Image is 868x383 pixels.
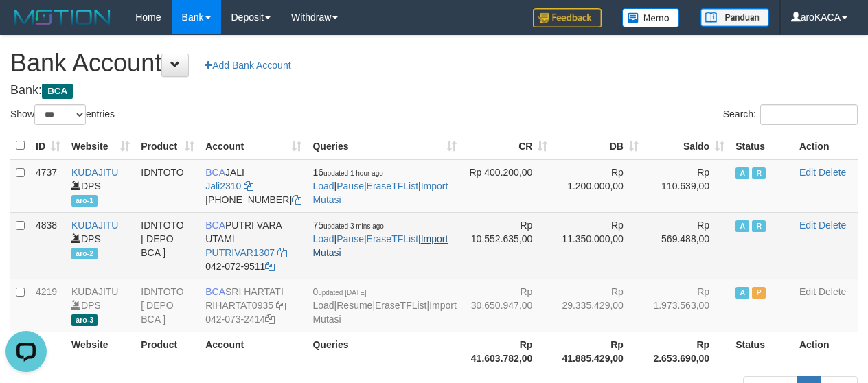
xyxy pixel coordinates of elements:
img: Feedback.jpg [533,8,602,27]
td: Rp 400.200,00 [462,159,553,213]
span: BCA [205,167,225,178]
td: Rp 30.650.947,00 [462,279,553,332]
a: Edit [799,167,816,178]
th: Website [66,332,135,371]
span: updated [DATE] [318,289,366,297]
th: DB: activate to sort column ascending [553,132,644,159]
a: KUDAJITU [71,220,118,231]
th: Website: activate to sort column ascending [66,132,135,159]
td: DPS [66,212,135,279]
th: Status [730,132,794,159]
a: Copy PUTRIVAR1307 to clipboard [277,247,287,258]
span: BCA [42,84,73,99]
a: Load [312,233,334,244]
td: JALI [PHONE_NUMBER] [200,159,307,213]
a: Import Mutasi [312,233,448,258]
th: Account: activate to sort column ascending [200,132,307,159]
td: DPS [66,159,135,213]
td: Rp 11.350.000,00 [553,212,644,279]
th: Rp 41.603.782,00 [462,332,553,371]
img: panduan.png [700,8,769,27]
select: Showentries [34,104,86,125]
td: SRI HARTATI 042-073-2414 [200,279,307,332]
a: Resume [336,300,372,311]
th: Rp 2.653.690,00 [644,332,730,371]
a: Load [312,181,334,191]
td: Rp 1.200.000,00 [553,159,644,213]
img: Button%20Memo.svg [622,8,680,27]
a: Copy 0420732414 to clipboard [265,314,275,325]
a: RIHARTAT0935 [205,300,273,311]
button: Open LiveChat chat widget [5,5,47,47]
a: Add Bank Account [196,54,299,77]
span: updated 3 mins ago [323,222,384,230]
span: Paused [752,287,766,299]
span: 16 [312,167,382,178]
a: EraseTFList [367,233,418,244]
th: Saldo: activate to sort column ascending [644,132,730,159]
td: IDNTOTO [ DEPO BCA ] [135,279,200,332]
span: | | | [312,220,448,258]
a: Pause [336,181,364,191]
th: Product [135,332,200,371]
th: Status [730,332,794,371]
span: aro-2 [71,248,98,259]
h1: Bank Account [10,49,858,77]
th: Product: activate to sort column ascending [135,132,200,159]
a: EraseTFList [375,300,426,311]
a: Copy RIHARTAT0935 to clipboard [276,300,286,311]
a: Import Mutasi [312,300,456,325]
td: Rp 110.639,00 [644,159,730,213]
th: ID: activate to sort column ascending [30,132,66,159]
a: EraseTFList [367,181,418,191]
th: Action [794,332,858,371]
span: aro-3 [71,314,98,326]
span: | | | [312,286,456,325]
td: IDNTOTO [ DEPO BCA ] [135,212,200,279]
a: Load [312,300,334,311]
th: Queries: activate to sort column ascending [307,132,461,159]
a: Pause [336,233,364,244]
th: CR: activate to sort column ascending [462,132,553,159]
span: BCA [205,286,225,297]
h4: Bank: [10,84,858,97]
span: BCA [205,220,225,231]
td: Rp 569.488,00 [644,212,730,279]
span: Running [752,220,766,232]
td: Rp 1.973.563,00 [644,279,730,332]
span: Active [735,167,749,179]
span: 75 [312,220,383,231]
th: Action [794,132,858,159]
a: Import Mutasi [312,181,448,205]
span: aro-1 [71,195,98,207]
a: Copy 0420729511 to clipboard [265,261,275,272]
a: PUTRIVAR1307 [205,247,275,258]
a: Delete [819,286,846,297]
td: 4737 [30,159,66,213]
td: 4838 [30,212,66,279]
span: 0 [312,286,366,297]
th: Account [200,332,307,371]
span: updated 1 hour ago [323,170,383,177]
span: | | | [312,167,448,205]
td: Rp 10.552.635,00 [462,212,553,279]
span: Running [752,167,766,179]
span: Active [735,220,749,232]
img: MOTION_logo.png [10,7,115,27]
td: PUTRI VARA UTAMI 042-072-9511 [200,212,307,279]
th: Queries [307,332,461,371]
a: Jali2310 [205,181,241,191]
label: Show entries [10,104,115,125]
td: IDNTOTO [135,159,200,213]
th: Rp 41.885.429,00 [553,332,644,371]
td: DPS [66,279,135,332]
a: Copy 6127014941 to clipboard [292,194,301,205]
span: Active [735,287,749,299]
a: KUDAJITU [71,167,118,178]
td: 4219 [30,279,66,332]
input: Search: [760,104,858,125]
td: Rp 29.335.429,00 [553,279,644,332]
a: Copy Jali2310 to clipboard [244,181,253,191]
a: Edit [799,220,816,231]
label: Search: [723,104,858,125]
